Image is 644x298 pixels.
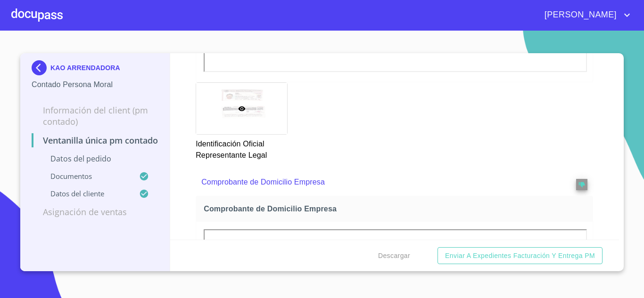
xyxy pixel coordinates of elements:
[374,247,414,265] button: Descargar
[32,79,158,90] p: Contado Persona Moral
[32,135,158,146] p: Ventanilla única PM contado
[204,204,589,214] span: Comprobante de Domicilio Empresa
[201,177,549,188] p: Comprobante de Domicilio Empresa
[32,189,139,198] p: Datos del cliente
[378,250,410,262] span: Descargar
[32,60,50,75] img: Docupass spot blue
[196,135,287,161] p: Identificación Oficial Representante Legal
[537,8,621,23] span: [PERSON_NAME]
[445,250,595,262] span: Enviar a Expedientes Facturación y Entrega PM
[576,179,587,190] button: reject
[537,8,633,23] button: account of current user
[32,153,158,164] p: Datos del pedido
[438,247,603,265] button: Enviar a Expedientes Facturación y Entrega PM
[32,105,158,127] p: Información del Client (PM contado)
[50,64,120,72] p: KAO ARRENDADORA
[32,206,158,217] p: Asignación de Ventas
[32,171,139,181] p: Documentos
[32,60,158,79] div: KAO ARRENDADORA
